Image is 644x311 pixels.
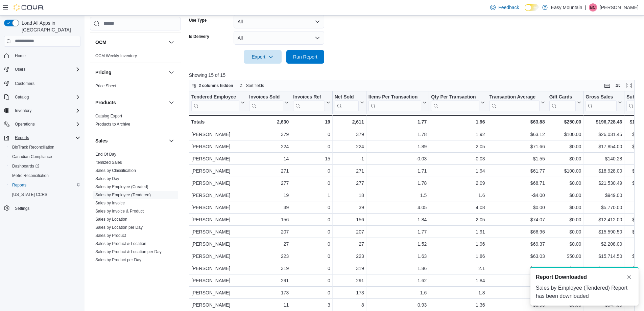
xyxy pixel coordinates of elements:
[7,152,83,161] button: Canadian Compliance
[249,94,289,111] button: Invoices Sold
[335,167,364,175] div: 271
[368,179,427,187] div: 1.78
[90,52,181,63] div: OCM
[12,145,54,150] span: BioTrack Reconciliation
[7,180,83,190] button: Reports
[293,53,317,60] span: Run Report
[293,228,330,236] div: 0
[293,264,330,272] div: 0
[431,191,485,199] div: 1.6
[95,83,116,89] span: Price Sheet
[489,216,545,224] div: $74.07
[489,264,545,272] div: $73.76
[489,94,539,111] div: Transaction Average
[368,252,427,260] div: 1.63
[191,276,245,285] div: [PERSON_NAME]
[191,130,245,138] div: [PERSON_NAME]
[335,203,364,212] div: 39
[95,258,141,262] a: Sales by Product per Day
[431,240,485,248] div: 1.96
[1,133,83,142] button: Reports
[249,94,283,101] div: Invoices Sold
[489,130,545,138] div: $63.12
[95,99,116,106] h3: Products
[368,240,427,248] div: 1.52
[12,93,80,101] span: Catalog
[95,168,136,173] a: Sales by Classification
[368,167,427,175] div: 1.71
[167,38,175,46] button: OCM
[12,65,28,73] button: Users
[335,276,364,285] div: 291
[249,179,289,187] div: 277
[12,134,32,142] button: Reports
[489,276,545,285] div: $62.96
[7,142,83,152] button: BioTrack Reconciliation
[586,94,617,101] div: Gross Sales
[335,228,364,236] div: 207
[95,99,166,106] button: Products
[368,191,427,199] div: 1.5
[586,216,622,224] div: $12,412.00
[549,240,581,248] div: $0.00
[95,53,137,59] span: OCM Weekly Inventory
[12,163,39,169] span: Dashboards
[368,264,427,272] div: 1.86
[603,82,611,90] button: Keyboard shortcuts
[14,4,44,11] img: Cova
[9,143,57,151] a: BioTrack Reconciliation
[335,142,364,151] div: 224
[489,118,545,126] div: $63.88
[549,216,581,224] div: $0.00
[586,228,622,236] div: $15,590.50
[431,276,485,285] div: 1.84
[191,228,245,236] div: [PERSON_NAME]
[15,135,29,140] span: Reports
[95,233,126,238] a: Sales by Product
[9,143,80,151] span: BioTrack Reconciliation
[95,152,116,157] a: End Of Day
[191,155,245,163] div: [PERSON_NAME]
[549,252,581,260] div: $50.00
[12,120,38,128] button: Operations
[15,81,34,86] span: Customers
[293,203,330,212] div: 0
[19,20,80,33] span: Load All Apps in [GEOGRAPHIC_DATA]
[431,94,485,111] button: Qty Per Transaction
[586,118,622,126] div: $196,728.46
[614,82,622,90] button: Display options
[431,118,485,126] div: 1.96
[293,94,330,111] button: Invoices Ref
[551,3,582,12] p: Easy Mountain
[286,50,324,64] button: Run Report
[167,98,175,107] button: Products
[95,249,162,254] a: Sales by Product & Location per Day
[368,94,421,101] div: Items Per Transaction
[549,94,581,111] button: Gift Cards
[368,94,421,111] div: Items Per Transaction
[12,107,80,115] span: Inventory
[586,240,622,248] div: $2,208.00
[489,179,545,187] div: $68.71
[487,1,522,14] a: Feedback
[9,181,80,189] span: Reports
[1,78,83,88] button: Customers
[95,241,146,246] a: Sales by Product & Location
[368,130,427,138] div: 1.78
[368,276,427,285] div: 1.62
[15,53,26,59] span: Home
[335,240,364,248] div: 27
[431,94,479,101] div: Qty Per Transaction
[293,94,325,111] div: Invoices Ref
[95,121,130,127] span: Products to Archive
[586,252,622,260] div: $15,714.50
[249,228,289,236] div: 207
[7,171,83,180] button: Metrc Reconciliation
[246,83,264,88] span: Sort fields
[189,34,209,39] label: Is Delivery
[1,203,83,213] button: Settings
[199,83,233,88] span: 2 columns hidden
[293,167,330,175] div: 0
[293,216,330,224] div: 0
